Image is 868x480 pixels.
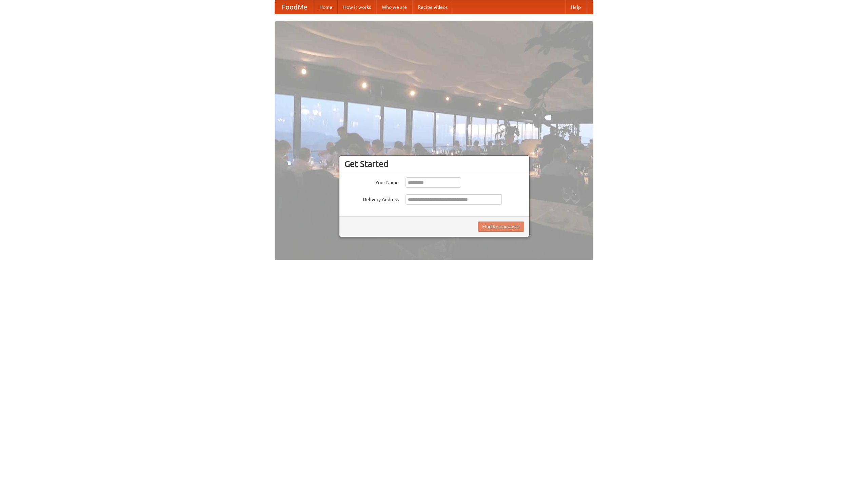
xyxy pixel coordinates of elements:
a: Home [314,0,338,14]
h3: Get Started [344,159,524,169]
button: Find Restaurants! [478,222,524,232]
a: FoodMe [275,0,314,14]
label: Your Name [344,177,399,186]
a: Who we are [376,0,412,14]
a: Recipe videos [412,0,453,14]
a: How it works [338,0,376,14]
label: Delivery Address [344,194,399,203]
a: Help [565,0,586,14]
